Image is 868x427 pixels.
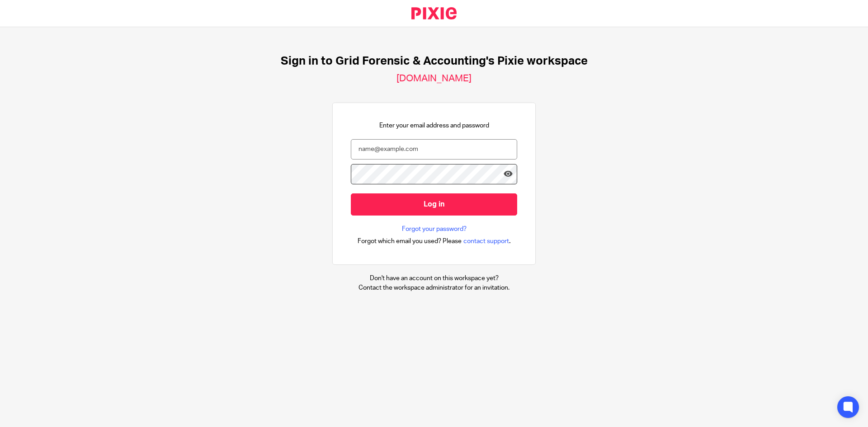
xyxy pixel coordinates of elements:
[396,73,472,84] h2: [DOMAIN_NAME]
[281,54,588,68] h1: Sign in to Grid Forensic & Accounting's Pixie workspace
[351,139,517,160] input: name@example.com
[358,237,462,246] span: Forgot which email you used? Please
[463,237,509,246] span: contact support
[402,225,467,234] a: Forgot your password?
[351,193,517,216] input: Log in
[359,283,509,292] p: Contact the workspace administrator for an invitation.
[358,236,511,246] div: .
[359,274,509,283] p: Don't have an account on this workspace yet?
[379,121,489,130] p: Enter your email address and password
